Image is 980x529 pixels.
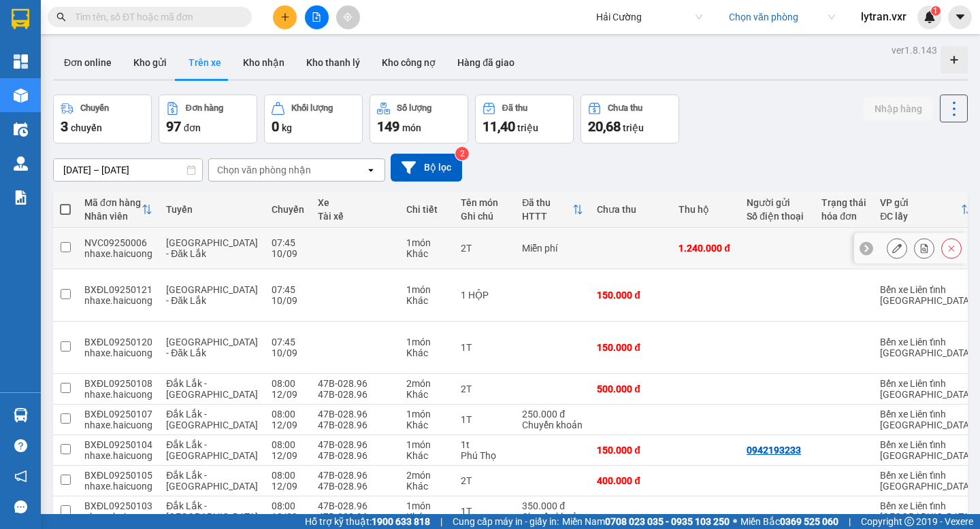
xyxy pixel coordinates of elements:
span: message [14,500,27,513]
button: Khối lượng0kg [264,95,363,143]
div: Xe [318,197,393,208]
div: 1T [461,414,508,425]
span: 20,68 [588,118,621,135]
button: Kho công nợ [371,46,446,79]
div: 10/09 [272,347,304,358]
button: Đơn online [53,46,122,79]
div: 1.240.000 đ [679,243,733,254]
div: Tuyến [166,204,258,215]
div: 08:00 [272,439,304,450]
th: Toggle SortBy [873,192,979,228]
div: 47B-028.96 [318,378,393,389]
div: 47B-028.96 [318,409,393,420]
div: 47B-028.96 [318,420,393,430]
img: icon-new-feature [924,11,936,23]
div: Bến xe Liên tỉnh [GEOGRAPHIC_DATA] [880,500,972,522]
div: Bến xe Liên tỉnh [GEOGRAPHIC_DATA] [880,337,972,358]
div: Mã đơn hàng [84,197,142,208]
div: BXĐL09250105 [84,470,152,481]
div: 400.000 đ [597,475,665,486]
span: Hải Cường [596,7,702,27]
button: Kho thanh lý [295,46,371,79]
img: warehouse-icon [14,408,28,422]
div: Chuyến [80,103,109,113]
button: Số lượng149món [370,95,468,143]
span: 11,40 [483,118,515,135]
div: nhaxe.haicuong [84,248,152,259]
div: 08:00 [272,409,304,420]
img: logo-vxr [12,9,29,29]
div: 1T [461,342,508,353]
div: NVC09250006 [84,237,152,248]
div: Miễn phí [522,243,583,254]
button: Đơn hàng97đơn [159,95,257,143]
span: triệu [517,122,538,133]
span: Đắk Lắk - [GEOGRAPHIC_DATA] [166,500,258,522]
div: 1 món [406,337,447,347]
div: Ghi chú [461,211,508,222]
span: aim [343,12,353,22]
span: Đắk Lắk - [GEOGRAPHIC_DATA] [166,439,258,461]
div: Chi tiết [406,204,447,215]
div: nhaxe.haicuong [84,511,152,522]
div: Chưa thu [608,103,642,113]
span: 97 [166,118,181,135]
div: BXĐL09250103 [84,500,152,511]
div: 1 món [406,284,447,295]
span: chuyến [71,122,102,133]
div: Tài xế [318,211,393,222]
div: VP gửi [880,197,961,208]
span: search [56,12,66,22]
div: Khác [406,511,447,522]
div: 1 món [406,409,447,420]
div: nhaxe.haicuong [84,295,152,306]
div: Bến xe Liên tỉnh [GEOGRAPHIC_DATA] [880,284,972,306]
span: | [849,514,851,529]
div: 08:00 [272,470,304,481]
div: Đã thu [522,197,572,208]
div: 2 món [406,378,447,389]
div: 12/09 [272,450,304,461]
div: Khác [406,347,447,358]
div: hóa đơn [821,211,866,222]
div: 350.000 đ [522,500,583,511]
div: 2T [461,383,508,394]
img: warehouse-icon [14,88,28,103]
div: 1 món [406,237,447,248]
button: aim [336,5,360,29]
span: [GEOGRAPHIC_DATA] - Đăk Lắk [166,284,258,306]
span: 3 [61,118,68,135]
span: ⚪️ [733,519,737,524]
div: Bến xe Liên tỉnh [GEOGRAPHIC_DATA] [880,439,972,461]
div: Tạo kho hàng mới [941,46,968,73]
div: 150.000 đ [597,445,665,456]
div: BXĐL09250121 [84,284,152,295]
div: Chuyển khoản [522,420,583,430]
div: 1T [461,506,508,517]
sup: 1 [931,6,941,16]
div: Khối lượng [291,103,333,113]
span: notification [14,470,27,483]
div: 47B-028.96 [318,450,393,461]
span: Đắk Lắk - [GEOGRAPHIC_DATA] [166,378,258,400]
div: 12/09 [272,389,304,400]
div: nhaxe.haicuong [84,347,152,358]
img: warehouse-icon [14,122,28,137]
div: nhaxe.haicuong [84,389,152,400]
div: 150.000 đ [597,290,665,301]
div: 10/09 [272,295,304,306]
div: Chọn văn phòng nhận [217,163,311,177]
button: Đã thu11,40 triệu [475,95,574,143]
div: 1 món [406,500,447,511]
div: Khác [406,420,447,430]
div: 08:00 [272,500,304,511]
div: BXĐL09250104 [84,439,152,450]
div: Khác [406,450,447,461]
div: 08:00 [272,378,304,389]
div: Thu hộ [679,204,733,215]
span: 0 [272,118,279,135]
div: 07:45 [272,237,304,248]
div: Sửa đơn hàng [887,238,907,258]
div: BXĐL09250107 [84,409,152,420]
div: Phú Thọ [461,450,508,461]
